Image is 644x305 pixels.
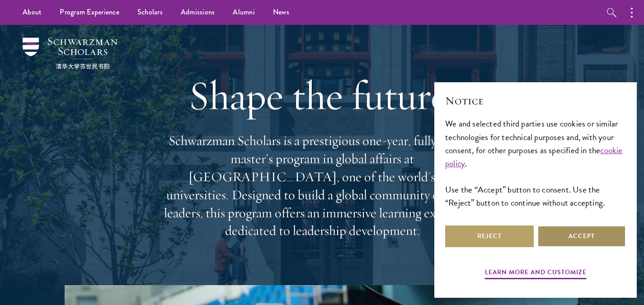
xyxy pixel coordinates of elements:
h1: Shape the future. [160,70,485,121]
img: Schwarzman Scholars [23,38,118,69]
a: cookie policy [445,144,623,170]
button: Reject [445,225,534,247]
button: Learn more and customize [485,267,587,281]
button: Accept [537,225,626,247]
p: Schwarzman Scholars is a prestigious one-year, fully funded master’s program in global affairs at... [160,132,485,240]
h2: Notice [445,93,626,108]
div: We and selected third parties use cookies or similar technologies for technical purposes and, wit... [445,117,626,209]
